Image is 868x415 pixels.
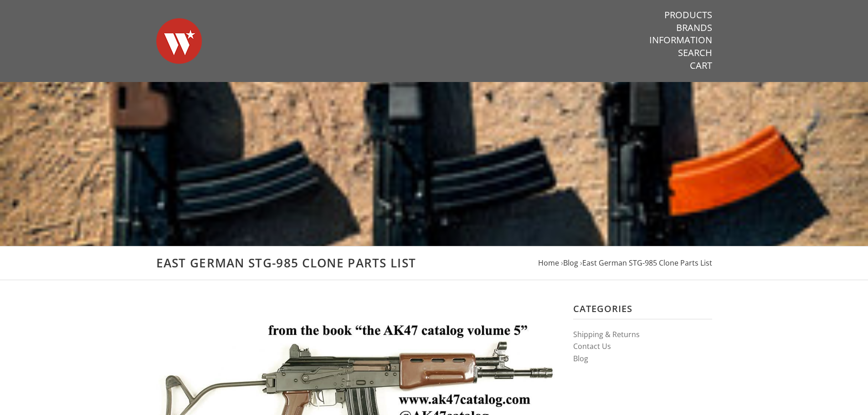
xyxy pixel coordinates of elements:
[156,256,712,271] h1: East German STG-985 Clone Parts List
[676,22,712,34] a: Brands
[573,329,640,339] a: Shipping & Returns
[649,34,712,46] a: Information
[664,9,712,21] a: Products
[582,258,712,268] a: East German STG-985 Clone Parts List
[561,257,578,269] li: ›
[538,258,559,268] a: Home
[580,257,712,269] li: ›
[573,303,712,319] h3: Categories
[563,258,578,268] a: Blog
[573,341,611,351] a: Contact Us
[678,47,712,59] a: Search
[156,9,202,73] img: Warsaw Wood Co.
[690,60,712,72] a: Cart
[573,354,588,364] a: Blog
